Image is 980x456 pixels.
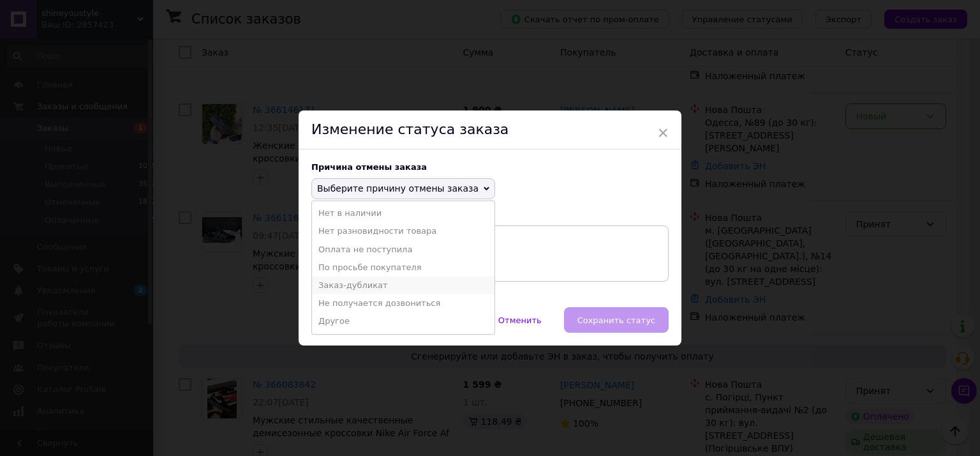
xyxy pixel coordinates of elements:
li: Не получается дозвониться [312,294,494,312]
span: × [657,122,669,144]
li: Нет в наличии [312,204,494,222]
span: Отменить [498,315,542,325]
div: Изменение статуса заказа [299,110,681,149]
button: Отменить [485,307,555,333]
li: Оплата не поступила [312,241,494,259]
li: Нет разновидности товара [312,222,494,240]
li: Заказ-дубликат [312,277,494,294]
li: Другое [312,312,494,330]
div: Причина отмены заказа [311,162,669,172]
span: Выберите причину отмены заказа [317,183,479,194]
li: По просьбе покупателя [312,259,494,277]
